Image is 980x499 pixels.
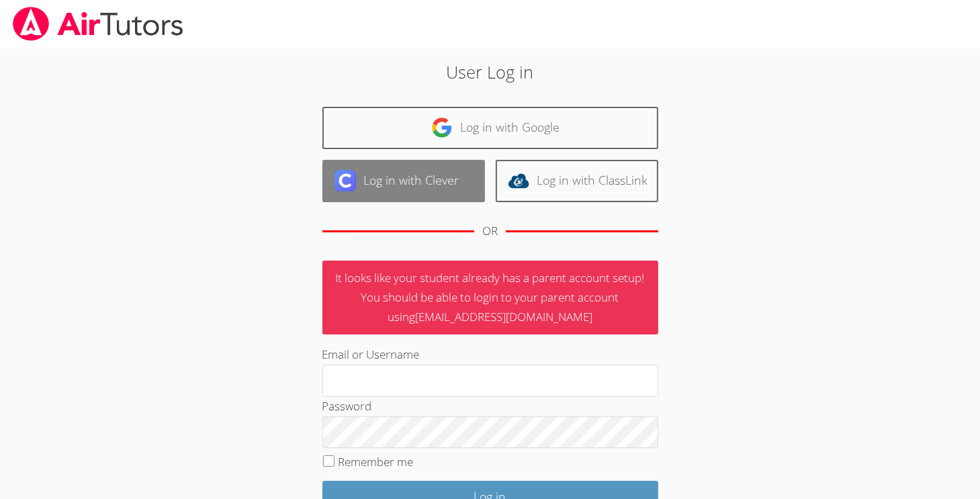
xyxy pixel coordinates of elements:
a: Log in with ClassLink [496,160,658,202]
a: Log in with Google [322,107,658,149]
img: airtutors_banner-c4298cdbf04f3fff15de1276eac7730deb9818008684d7c2e4769d2f7ddbe033.png [11,7,185,41]
label: Password [322,398,372,414]
img: clever-logo-6eab21bc6e7a338710f1a6ff85c0baf02591cd810cc4098c63d3a4b26e2feb20.svg [335,170,356,191]
div: OR [482,222,498,241]
img: google-logo-50288ca7cdecda66e5e0955fdab243c47b7ad437acaf1139b6f446037453330a.svg [431,117,453,138]
img: classlink-logo-d6bb404cc1216ec64c9a2012d9dc4662098be43eaf13dc465df04b49fa7ab582.svg [508,170,529,191]
label: Email or Username [322,347,420,362]
label: Remember me [338,454,413,469]
p: It looks like your student already has a parent account setup! You should be able to login to you... [322,261,658,335]
a: Log in with Clever [322,160,485,202]
h2: User Log in [226,59,755,85]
